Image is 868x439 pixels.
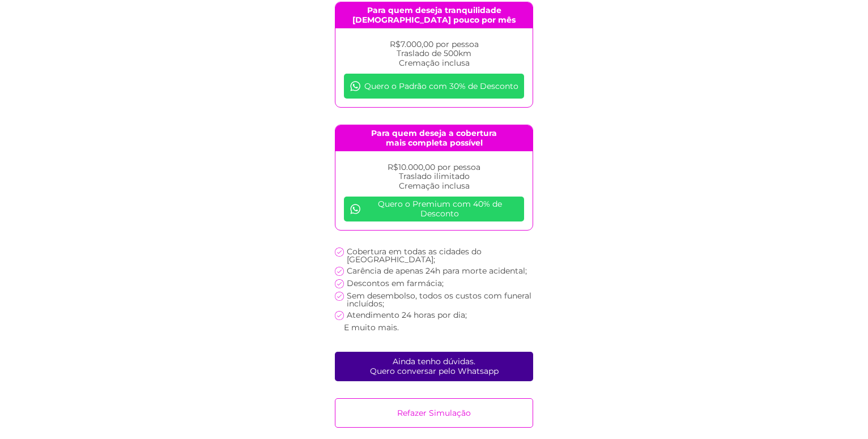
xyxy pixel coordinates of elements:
p: Cobertura em todas as cidades do [GEOGRAPHIC_DATA]; [347,248,533,263]
p: R$7.000,00 por pessoa Traslado de 500km Cremação inclusa [344,40,524,68]
p: R$10.000,00 por pessoa Traslado ilimitado Cremação inclusa [344,163,524,191]
h4: Para quem deseja tranquilidade [DEMOGRAPHIC_DATA] pouco por mês [335,2,533,28]
img: check icon [335,248,344,257]
p: Atendimento 24 horas por dia; [347,311,467,319]
img: whatsapp [350,203,361,215]
img: check icon [335,311,344,320]
img: whatsapp [350,80,361,92]
img: check icon [335,292,344,301]
p: Carência de apenas 24h para morte acidental; [347,267,527,275]
p: Descontos em farmácia; [347,279,444,287]
h4: Para quem deseja a cobertura mais completa possível [335,125,533,151]
img: check icon [335,267,344,276]
img: check icon [335,279,344,288]
a: Ainda tenho dúvidas.Quero conversar pelo Whatsapp [335,352,533,381]
p: Sem desembolso, todos os custos com funeral incluídos; [347,292,533,308]
p: E muito mais. [344,323,399,331]
a: Quero o Padrão com 30% de Desconto [344,74,524,99]
a: Refazer Simulação [335,398,533,428]
a: Quero o Premium com 40% de Desconto [344,197,524,221]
